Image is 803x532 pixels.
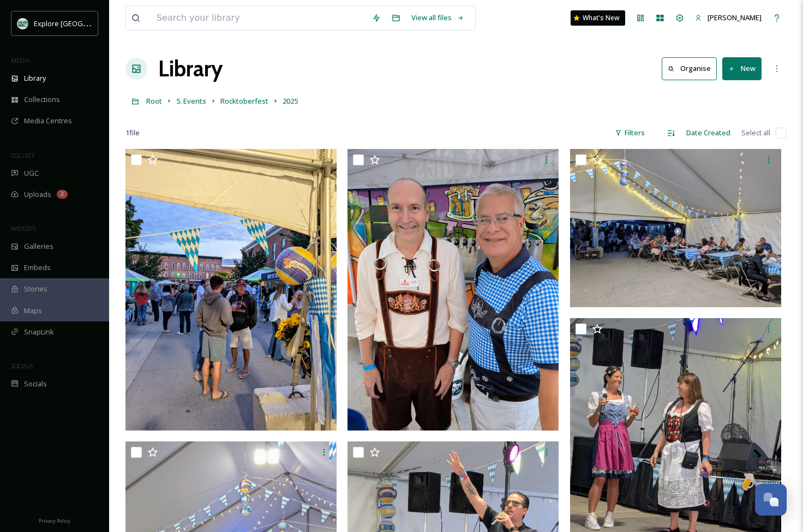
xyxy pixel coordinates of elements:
[24,168,39,178] span: UGC
[755,484,787,516] button: Open Chat
[347,149,559,431] img: original_cb527fab-fbd2-4abf-8202-a6ad63b6b524_PXL_20250913_231957555.jpg
[220,96,268,106] span: Rocktoberfest
[176,94,206,107] a: 5. Events
[146,96,162,106] span: Root
[39,513,70,527] a: Privacy Policy
[24,94,60,105] span: Collections
[571,10,625,26] a: What's New
[24,73,46,83] span: Library
[34,18,184,28] span: Explore [GEOGRAPHIC_DATA][PERSON_NAME]
[39,517,70,524] span: Privacy Policy
[220,94,268,107] a: Rocktoberfest
[125,149,337,431] img: original_f9034348-3bea-4239-8295-618ecf5b280f_PXL_20250914_000210231.jpg
[722,57,762,80] button: New
[151,6,367,30] input: Search your library
[283,94,298,107] a: 2025
[176,96,206,106] span: 5. Events
[690,7,767,28] a: [PERSON_NAME]
[24,379,47,389] span: Socials
[24,241,53,252] span: Galleries
[741,128,770,138] span: Select all
[24,284,47,294] span: Stories
[708,13,762,22] span: [PERSON_NAME]
[24,262,51,273] span: Embeds
[11,151,34,159] span: COLLECT
[662,57,717,80] button: Organise
[11,362,33,370] span: SOCIALS
[11,224,36,232] span: WIDGETS
[24,306,42,316] span: Maps
[570,149,781,307] img: original_c128a043-de12-49d5-9414-029520badacc_PXL_20250914_000142667.jpg
[681,122,736,144] div: Date Created
[24,189,51,200] span: Uploads
[57,190,68,199] div: 2
[283,96,298,106] span: 2025
[609,122,650,144] div: Filters
[11,56,30,64] span: MEDIA
[158,52,223,85] a: Library
[406,7,470,28] a: View all files
[24,327,54,337] span: SnapLink
[24,116,72,126] span: Media Centres
[146,94,162,107] a: Root
[662,57,722,80] a: Organise
[17,18,28,29] img: 67e7af72-b6c8-455a-acf8-98e6fe1b68aa.avif
[125,128,140,138] span: 1 file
